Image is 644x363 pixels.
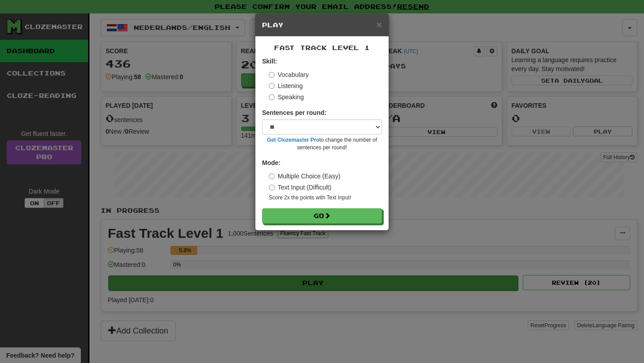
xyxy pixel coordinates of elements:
label: Vocabulary [269,70,309,79]
strong: Mode: [262,159,280,166]
small: Score 2x the points with Text Input ! [269,194,382,202]
input: Multiple Choice (Easy) [269,173,275,179]
strong: Skill: [262,58,277,65]
span: Fast Track Level 1 [274,44,370,51]
button: Go [262,208,382,224]
button: Close [377,20,382,29]
label: Sentences per round: [262,108,326,117]
label: Multiple Choice (Easy) [269,172,340,181]
small: to change the number of sentences per round! [262,136,382,152]
label: Listening [269,81,303,90]
input: Speaking [269,94,275,100]
span: × [377,19,382,30]
input: Vocabulary [269,72,275,78]
label: Speaking [269,93,304,101]
input: Listening [269,83,275,89]
label: Text Input (Difficult) [269,183,331,192]
h5: Play [262,21,382,30]
input: Text Input (Difficult) [269,185,275,190]
a: Get Clozemaster Pro [267,137,319,143]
